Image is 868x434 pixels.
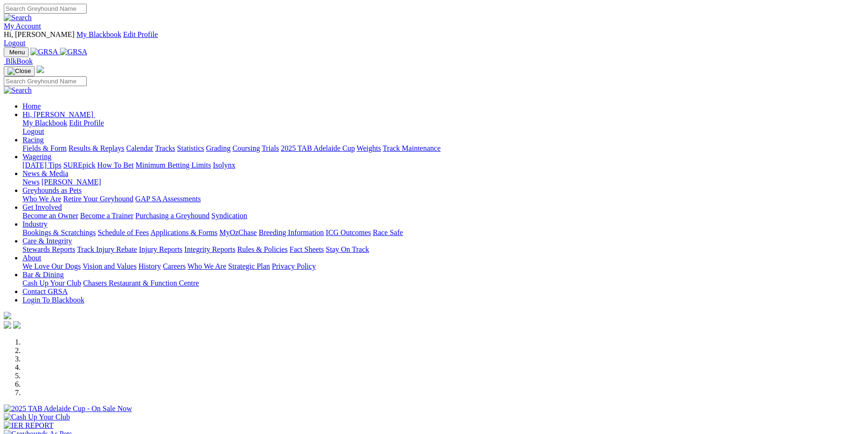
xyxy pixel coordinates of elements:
span: Hi, [PERSON_NAME] [4,30,75,38]
div: Industry [22,228,864,237]
span: Menu [9,49,25,56]
img: twitter.svg [13,321,21,329]
button: Toggle navigation [4,66,35,76]
a: History [138,262,161,270]
a: Statistics [177,144,204,152]
a: Fields & Form [22,144,67,152]
input: Search [4,4,87,14]
span: BlkBook [6,57,33,65]
a: [PERSON_NAME] [41,178,101,186]
div: News & Media [22,178,864,186]
a: [DATE] Tips [22,161,61,169]
a: Industry [22,220,47,228]
img: Search [4,14,32,22]
a: Race Safe [373,228,403,236]
a: Strategic Plan [228,262,270,270]
div: Wagering [22,161,864,169]
div: About [22,262,864,271]
a: Wagering [22,153,52,161]
a: Get Involved [22,203,62,211]
a: 2025 TAB Adelaide Cup [281,144,355,152]
a: My Account [4,22,41,30]
img: 2025 TAB Adelaide Cup - On Sale Now [4,405,132,413]
a: Retire Your Greyhound [63,195,134,203]
a: Trials [262,144,279,152]
div: Racing [22,144,864,153]
a: Become a Trainer [80,212,134,220]
a: ICG Outcomes [326,228,371,236]
a: Careers [163,262,186,270]
a: Track Injury Rebate [77,245,137,253]
a: Become an Owner [22,212,78,220]
a: MyOzChase [219,228,257,236]
img: IER REPORT [4,421,53,430]
a: Home [22,102,41,110]
a: Rules & Policies [237,245,288,253]
img: logo-grsa-white.png [37,66,44,73]
a: Logout [4,39,25,47]
div: Hi, [PERSON_NAME] [22,119,864,136]
a: Vision and Values [82,262,136,270]
a: Logout [22,127,44,135]
img: Cash Up Your Club [4,413,70,421]
a: Care & Integrity [22,237,72,245]
a: Greyhounds as Pets [22,186,82,194]
a: Applications & Forms [150,228,217,236]
a: Who We Are [22,195,61,203]
a: Isolynx [213,161,235,169]
a: Minimum Betting Limits [135,161,211,169]
a: Stewards Reports [22,245,75,253]
a: Login To Blackbook [22,296,84,304]
a: Track Maintenance [383,144,441,152]
div: Get Involved [22,212,864,220]
a: Syndication [211,212,247,220]
a: Edit Profile [69,119,104,127]
a: Privacy Policy [272,262,316,270]
a: Calendar [126,144,153,152]
a: Grading [206,144,231,152]
a: How To Bet [97,161,134,169]
a: My Blackbook [22,119,67,127]
img: Close [7,67,31,75]
a: Contact GRSA [22,287,67,295]
a: Weights [357,144,381,152]
a: News & Media [22,169,68,177]
div: My Account [4,30,864,47]
img: GRSA [60,48,88,56]
a: Fact Sheets [290,245,324,253]
a: My Blackbook [76,30,121,38]
a: Cash Up Your Club [22,279,81,287]
a: Chasers Restaurant & Function Centre [83,279,199,287]
a: Injury Reports [139,245,182,253]
a: Integrity Reports [184,245,235,253]
a: Stay On Track [326,245,369,253]
a: GAP SA Assessments [135,195,201,203]
div: Greyhounds as Pets [22,195,864,203]
img: logo-grsa-white.png [4,312,11,319]
a: About [22,254,41,262]
a: Edit Profile [123,30,158,38]
a: Coursing [232,144,260,152]
a: Hi, [PERSON_NAME] [22,110,95,118]
a: We Love Our Dogs [22,262,81,270]
img: GRSA [30,48,58,56]
div: Care & Integrity [22,245,864,254]
a: Purchasing a Greyhound [135,212,210,220]
a: Schedule of Fees [97,228,149,236]
a: Breeding Information [259,228,324,236]
span: Hi, [PERSON_NAME] [22,110,93,118]
a: SUREpick [63,161,95,169]
img: Search [4,86,32,95]
input: Search [4,76,87,86]
a: Tracks [155,144,175,152]
a: Bar & Dining [22,271,64,279]
a: Results & Replays [68,144,124,152]
a: BlkBook [4,57,33,65]
div: Bar & Dining [22,279,864,287]
img: facebook.svg [4,321,11,329]
a: Racing [22,136,44,144]
a: News [22,178,39,186]
button: Toggle navigation [4,47,29,57]
a: Who We Are [187,262,226,270]
a: Bookings & Scratchings [22,228,96,236]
